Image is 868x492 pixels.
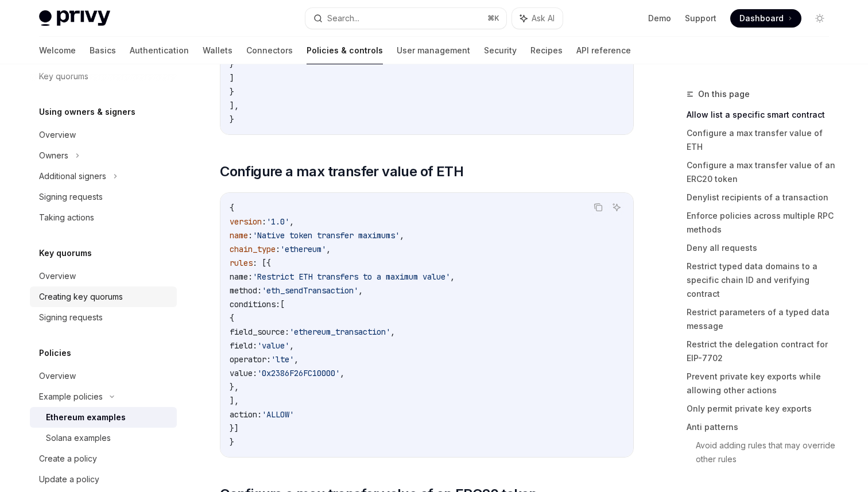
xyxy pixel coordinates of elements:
[230,73,234,83] span: ]
[30,428,177,448] a: Solana examples
[687,367,838,400] a: Prevent private key exports while allowing other actions
[289,327,390,337] span: 'ethereum_transaction'
[203,37,232,64] a: Wallets
[39,105,135,119] h5: Using owners & signers
[39,128,76,142] div: Overview
[253,258,271,268] span: : [{
[253,230,400,241] span: 'Native token transfer maximums'
[130,37,189,64] a: Authentication
[39,290,123,304] div: Creating key quorums
[30,125,177,145] a: Overview
[257,340,289,351] span: 'value'
[246,37,293,64] a: Connectors
[512,8,563,29] button: Ask AI
[358,285,363,296] span: ,
[289,340,294,351] span: ,
[230,368,257,378] span: value:
[220,162,463,181] span: Configure a max transfer value of ETH
[39,10,110,26] img: light logo
[230,87,234,97] span: }
[39,311,103,324] div: Signing requests
[687,303,838,335] a: Restrict parameters of a typed data message
[30,448,177,469] a: Create a policy
[687,156,838,188] a: Configure a max transfer value of an ERC20 token
[687,418,838,436] a: Anti patterns
[685,13,716,24] a: Support
[230,354,271,365] span: operator:
[305,8,506,29] button: Search...⌘K
[230,258,253,268] span: rules
[230,272,253,282] span: name:
[230,216,262,227] span: version
[280,299,285,309] span: [
[262,216,266,227] span: :
[696,436,838,468] a: Avoid adding rules that may override other rules
[90,37,116,64] a: Basics
[257,368,340,378] span: '0x2386F26FC10000'
[230,230,248,241] span: name
[340,368,344,378] span: ,
[248,230,253,241] span: :
[30,307,177,328] a: Signing requests
[39,269,76,283] div: Overview
[687,335,838,367] a: Restrict the delegation contract for EIP-7702
[530,37,563,64] a: Recipes
[230,340,257,351] span: field:
[262,409,294,420] span: 'ALLOW'
[230,114,234,125] span: }
[811,9,829,28] button: Toggle dark mode
[294,354,299,365] span: ,
[230,409,262,420] span: action:
[39,390,103,404] div: Example policies
[266,216,289,227] span: '1.0'
[487,14,499,23] span: ⌘ K
[39,169,106,183] div: Additional signers
[276,244,280,254] span: :
[30,286,177,307] a: Creating key quorums
[400,230,404,241] span: ,
[30,407,177,428] a: Ethereum examples
[46,410,126,424] div: Ethereum examples
[687,106,838,124] a: Allow list a specific smart contract
[230,382,239,392] span: },
[230,285,262,296] span: method:
[30,207,177,228] a: Taking actions
[326,244,331,254] span: ,
[230,437,234,447] span: }
[230,423,239,433] span: }]
[591,200,606,215] button: Copy the contents from the code block
[390,327,395,337] span: ,
[230,327,289,337] span: field_source:
[30,366,177,386] a: Overview
[230,313,234,323] span: {
[698,87,750,101] span: On this page
[687,207,838,239] a: Enforce policies across multiple RPC methods
[576,37,631,64] a: API reference
[30,469,177,490] a: Update a policy
[39,149,68,162] div: Owners
[397,37,470,64] a: User management
[39,246,92,260] h5: Key quorums
[30,187,177,207] a: Signing requests
[230,244,276,254] span: chain_type
[230,100,239,111] span: ],
[39,452,97,466] div: Create a policy
[484,37,517,64] a: Security
[648,13,671,24] a: Demo
[739,13,784,24] span: Dashboard
[271,354,294,365] span: 'lte'
[327,11,359,25] div: Search...
[30,266,177,286] a: Overview
[450,272,455,282] span: ,
[280,244,326,254] span: 'ethereum'
[532,13,555,24] span: Ask AI
[687,239,838,257] a: Deny all requests
[609,200,624,215] button: Ask AI
[39,369,76,383] div: Overview
[289,216,294,227] span: ,
[39,37,76,64] a: Welcome
[39,346,71,360] h5: Policies
[253,272,450,282] span: 'Restrict ETH transfers to a maximum value'
[46,431,111,445] div: Solana examples
[730,9,801,28] a: Dashboard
